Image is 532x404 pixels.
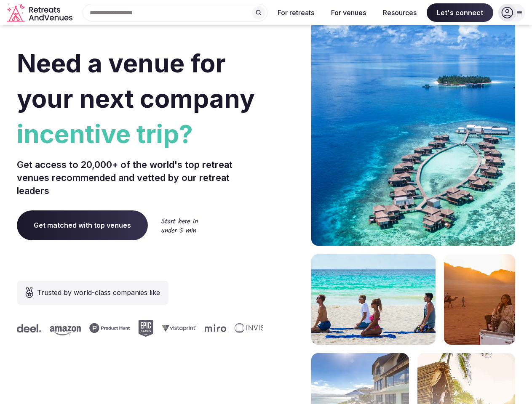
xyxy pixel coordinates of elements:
svg: Vistaprint company logo [161,324,195,332]
span: Need a venue for your next company [17,48,255,114]
p: Get access to 20,000+ of the world's top retreat venues recommended and vetted by our retreat lea... [17,158,263,197]
button: For venues [324,3,373,22]
img: woman sitting in back of truck with camels [444,254,515,345]
svg: Miro company logo [204,324,225,332]
img: Start here in under 5 min [161,218,198,233]
button: For retreats [271,3,321,22]
img: yoga on tropical beach [311,254,436,345]
a: Get matched with top venues [17,210,148,240]
svg: Invisible company logo [234,323,280,333]
span: Let's connect [427,3,493,22]
a: Visit the homepage [7,3,74,22]
button: Resources [376,3,423,22]
span: incentive trip? [17,116,263,151]
span: Trusted by world-class companies like [37,287,160,298]
svg: Retreats and Venues company logo [7,3,74,22]
svg: Deel company logo [16,324,40,332]
svg: Epic Games company logo [137,320,152,337]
